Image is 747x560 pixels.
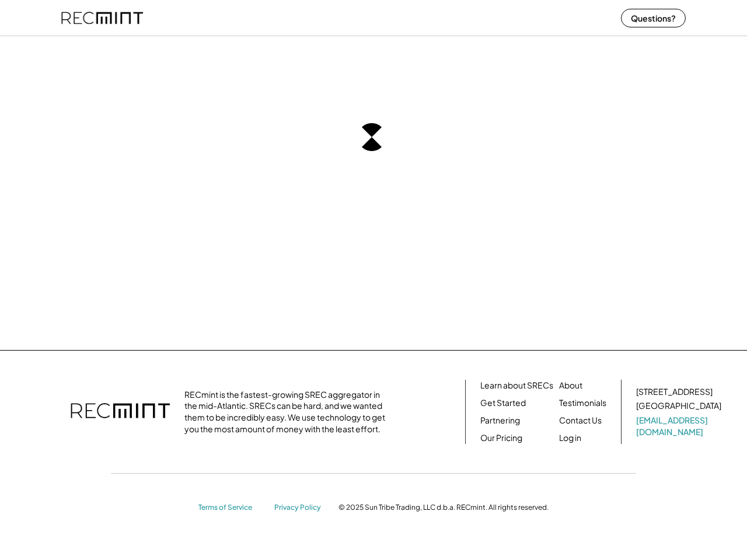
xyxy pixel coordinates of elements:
[636,415,724,437] a: [EMAIL_ADDRESS][DOMAIN_NAME]
[480,397,526,409] a: Get Started
[636,400,721,412] div: [GEOGRAPHIC_DATA]
[480,415,520,426] a: Partnering
[71,391,170,432] img: recmint-logotype%403x.png
[636,386,713,398] div: [STREET_ADDRESS]
[559,415,602,426] a: Contact Us
[61,2,143,33] img: recmint-logotype%403x%20%281%29.jpeg
[480,380,553,391] a: Learn about SRECs
[274,503,327,513] a: Privacy Policy
[559,397,606,409] a: Testimonials
[198,503,263,513] a: Terms of Service
[621,9,686,27] button: Questions?
[480,432,522,444] a: Our Pricing
[184,389,392,435] div: RECmint is the fastest-growing SREC aggregator in the mid-Atlantic. SRECs can be hard, and we wan...
[559,432,581,444] a: Log in
[559,380,582,391] a: About
[338,503,549,512] div: © 2025 Sun Tribe Trading, LLC d.b.a. RECmint. All rights reserved.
